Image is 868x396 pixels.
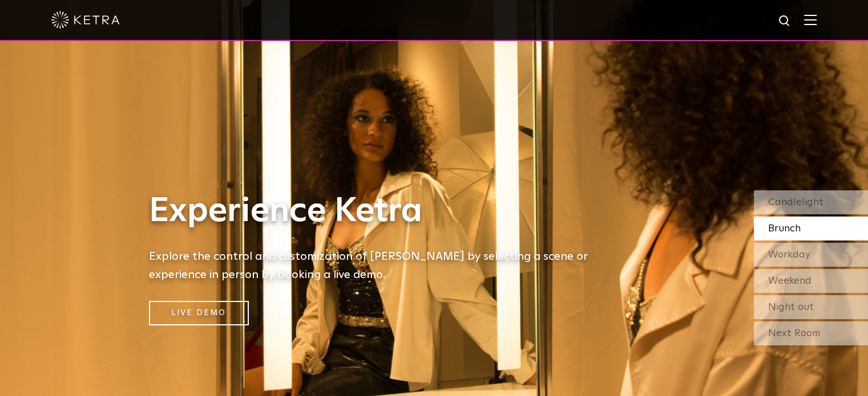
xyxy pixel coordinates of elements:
img: ketra-logo-2019-white [51,11,120,28]
span: Workday [768,250,810,260]
span: Night out [768,302,814,312]
h1: Experience Ketra [149,193,605,230]
div: Next Room [754,321,868,345]
span: Candlelight [768,197,823,207]
img: Hamburger%20Nav.svg [804,14,817,25]
span: Brunch [768,223,801,234]
a: Live Demo [149,301,249,325]
span: Weekend [768,276,812,286]
img: search icon [778,14,792,28]
h5: Explore the control and customization of [PERSON_NAME] by selecting a scene or experience in pers... [149,247,605,284]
